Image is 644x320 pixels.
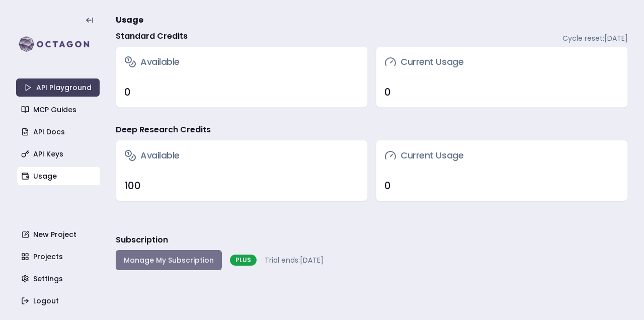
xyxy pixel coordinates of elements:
h4: Standard Credits [116,30,188,42]
a: Settings [17,270,101,288]
div: 0 [384,179,619,193]
a: Logout [17,292,101,310]
span: Usage [116,14,143,26]
a: API Keys [17,145,101,163]
h3: Subscription [116,234,168,246]
a: API Playground [16,78,100,97]
div: 0 [124,85,359,99]
div: 0 [384,85,619,99]
h3: Available [124,148,180,163]
a: Projects [17,248,101,266]
span: Cycle reset: [DATE] [562,33,628,43]
h3: Current Usage [384,148,463,163]
span: Trial ends: [DATE] [265,255,324,265]
div: PLUS [230,255,257,266]
img: logo-rect-yK7x_WSZ.svg [16,34,100,54]
h3: Available [124,55,180,69]
a: API Docs [17,123,101,141]
a: Usage [17,167,101,185]
h3: Current Usage [384,55,463,69]
a: MCP Guides [17,101,101,119]
button: Manage My Subscription [116,250,222,270]
h4: Deep Research Credits [116,124,211,136]
div: 100 [124,179,359,193]
a: New Project [17,225,101,244]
